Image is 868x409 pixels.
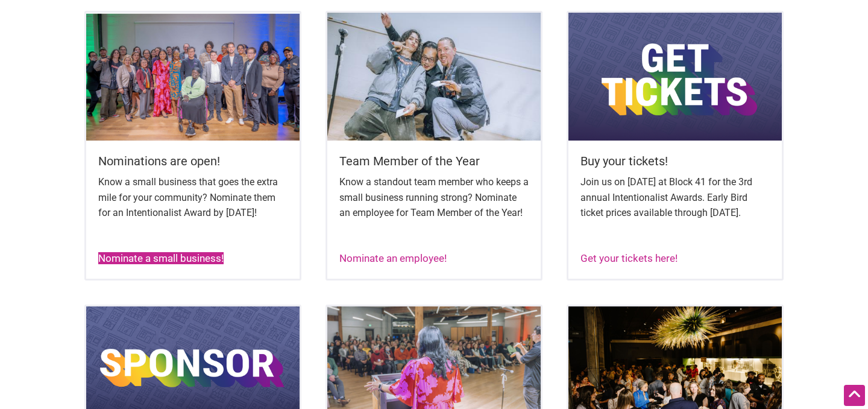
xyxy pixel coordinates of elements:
a: Get your tickets here! [580,252,678,264]
p: Know a standout team member who keeps a small business running strong? Nominate an employee for T... [339,174,529,221]
p: Know a small business that goes the extra mile for your community? Nominate them for an Intention... [98,174,288,221]
a: Nominate a small business! [98,252,224,264]
h5: Nominations are open! [98,153,288,170]
div: Scroll Back to Top [844,385,865,406]
h5: Buy your tickets! [580,153,770,170]
a: Nominate an employee! [339,252,447,264]
h5: Team Member of the Year [339,153,529,170]
p: Join us on [DATE] at Block 41 for the 3rd annual Intentionalist Awards. Early Bird ticket prices ... [580,174,770,221]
